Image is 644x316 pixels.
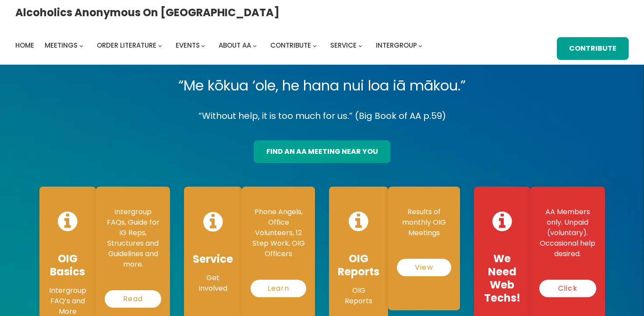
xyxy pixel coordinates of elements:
[176,41,200,50] span: Events
[338,252,379,278] h4: OIG Reports
[219,39,251,52] a: About AA
[397,259,451,276] a: View Reports
[193,273,233,294] p: Get Involved
[330,41,357,50] span: Service
[251,280,306,297] a: Learn More…
[15,41,34,50] span: Home
[539,280,596,297] a: Click here
[15,3,280,22] a: Alcoholics Anonymous on [GEOGRAPHIC_DATA]
[358,43,362,47] button: Service submenu
[251,207,306,259] p: Phone Angels, Office Volunteers, 12 Step Work, OIG Officers
[15,39,34,52] a: Home
[45,39,78,52] a: Meetings
[338,285,379,306] p: OIG Reports
[105,290,161,308] a: Read More…
[330,39,357,52] a: Service
[254,140,390,163] a: find an aa meeting near you
[557,37,629,60] a: Contribute
[193,253,233,266] h4: Service
[105,207,161,270] p: Intergroup FAQs, Guide for IG Reps, Structures and Guidelines and more.
[201,43,205,47] button: Events submenu
[176,39,200,52] a: Events
[45,41,78,50] span: Meetings
[48,252,87,278] h4: OIG Basics
[32,73,612,98] p: “Me kōkua ‘ole, he hana nui loa iā mākou.”
[483,252,522,305] h4: We Need Web Techs!
[376,39,417,52] a: Intergroup
[219,41,251,50] span: About AA
[158,43,162,47] button: Order Literature submenu
[539,207,596,259] p: AA Members only. Unpaid (voluntary). Occasional help desired.
[79,43,83,47] button: Meetings submenu
[270,41,311,50] span: Contribute
[32,108,612,124] p: “Without help, it is too much for us.” (Big Book of AA p.59)
[270,39,311,52] a: Contribute
[313,43,317,47] button: Contribute submenu
[253,43,257,47] button: About AA submenu
[418,43,422,47] button: Intergroup submenu
[376,41,417,50] span: Intergroup
[397,207,451,238] p: Results of monthly OIG Meetings
[97,41,156,50] span: Order Literature
[15,39,425,52] nav: Intergroup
